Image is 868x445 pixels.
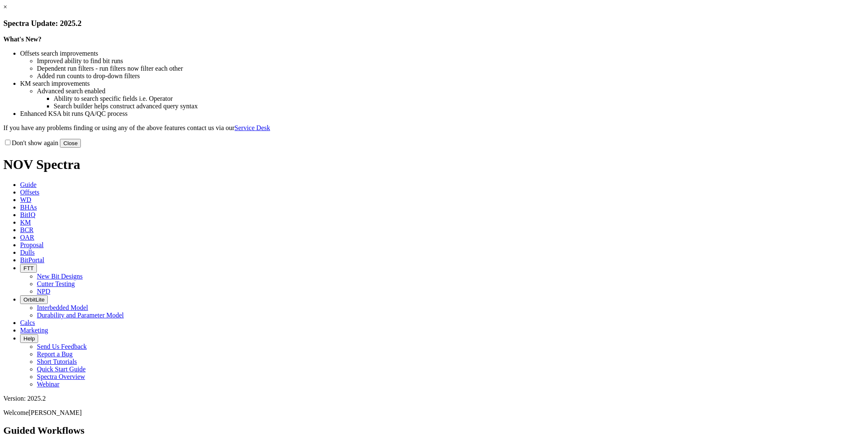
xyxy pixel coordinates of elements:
a: Send Us Feedback [37,343,87,350]
label: Don't show again [3,139,58,146]
li: Search builder helps construct advanced query syntax [54,102,865,110]
a: Cutter Testing [37,280,75,287]
span: Calcs [20,319,35,326]
li: Advanced search enabled [37,87,865,95]
span: Guide [20,181,36,188]
a: Webinar [37,381,59,388]
p: If you have any problems finding or using any of the above features contact us via our [3,124,865,132]
a: Spectra Overview [37,373,85,380]
input: Don't show again [5,140,10,145]
span: OrbitLite [23,297,44,303]
h3: Spectra Update: 2025.2 [3,19,865,28]
a: Durability and Parameter Model [37,312,124,319]
span: KM [20,219,31,226]
strong: What's New? [3,36,41,43]
span: Marketing [20,327,48,334]
span: BCR [20,226,34,233]
li: Dependent run filters - run filters now filter each other [37,65,865,72]
a: Report a Bug [37,350,72,358]
a: Service Desk [235,124,270,131]
a: NPD [37,288,50,295]
a: Interbedded Model [37,304,88,311]
li: Enhanced KSA bit runs QA/QC process [20,110,865,118]
p: Welcome [3,409,865,417]
h2: Guided Workflows [3,425,865,436]
span: BitIQ [20,211,35,218]
a: Short Tutorials [37,358,77,365]
li: Added run counts to drop-down filters [37,72,865,80]
div: Version: 2025.2 [3,395,865,402]
span: Proposal [20,241,44,248]
button: Close [60,139,81,148]
span: BHAs [20,204,37,211]
span: FTT [23,265,34,271]
a: Quick Start Guide [37,366,85,373]
span: Dulls [20,249,35,256]
a: × [3,3,7,10]
a: New Bit Designs [37,273,83,280]
h1: NOV Spectra [3,157,865,172]
li: KM search improvements [20,80,865,87]
span: Help [23,335,35,342]
li: Offsets search improvements [20,50,865,57]
li: Ability to search specific fields i.e. Operator [54,95,865,102]
span: [PERSON_NAME] [28,409,82,416]
li: Improved ability to find bit runs [37,57,865,65]
span: BitPortal [20,256,44,263]
span: WD [20,196,31,203]
span: OAR [20,234,34,241]
span: Offsets [20,189,39,196]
